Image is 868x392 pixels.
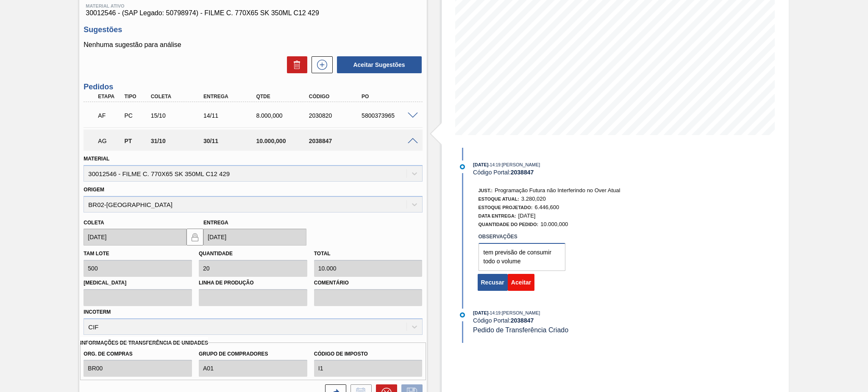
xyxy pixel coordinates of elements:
img: atual [460,164,465,169]
div: Pedido de Transferência [122,138,150,144]
span: [DATE] [473,162,488,167]
div: Etapa [96,94,123,99]
span: Pedido de Transferência Criado [473,326,568,334]
label: Grupo de Compradores [199,348,307,360]
button: Recusar [478,274,508,291]
label: Tam lote [83,251,109,257]
span: Estoque Atual: [479,196,519,202]
button: locked [186,229,203,246]
input: dd/mm/yyyy [203,229,306,246]
h3: Sugestões [83,25,422,34]
input: dd/mm/yyyy [83,229,186,246]
label: Quantidade [199,251,233,257]
div: PO [359,94,419,99]
span: Data Entrega: [479,213,516,218]
label: Coleta [83,220,104,226]
span: [DATE] [473,310,488,315]
span: Material ativo [86,3,420,8]
div: Entrega [201,94,261,99]
p: AF [98,112,121,119]
label: Comentário [314,277,423,289]
div: 14/11/2025 [201,112,261,119]
div: 2030820 [307,112,366,119]
div: Nova sugestão [307,56,333,73]
span: Just.: [479,188,493,193]
span: : [PERSON_NAME] [501,162,540,167]
div: 5800373965 [359,112,419,119]
textarea: tem previsão de consumir todo o volume [479,243,565,271]
div: Tipo [122,94,150,99]
div: 10.000,000 [254,138,313,144]
div: Aguardando Faturamento [96,106,123,125]
span: Estoque Projetado: [479,205,533,210]
label: Total [314,251,331,257]
span: [DATE] [518,213,536,219]
p: Nenhuma sugestão para análise [83,41,422,49]
img: atual [460,312,465,317]
label: Material [83,156,109,162]
span: 10.000,000 [540,221,568,227]
strong: 2038847 [511,317,534,324]
div: Qtde [254,94,313,99]
label: Entrega [203,220,228,226]
div: Código Portal: [473,169,674,176]
label: Código de Imposto [314,348,423,360]
strong: 2038847 [511,169,534,176]
button: Aceitar [508,274,534,291]
div: 8.000,000 [254,112,313,119]
div: 30/11/2025 [201,138,261,144]
label: [MEDICAL_DATA] [83,277,192,289]
div: Pedido de Compra [122,112,150,119]
div: Coleta [149,94,208,99]
div: 31/10/2025 [149,138,208,144]
h3: Pedidos [83,83,422,91]
span: 30012546 - (SAP Legado: 50798974) - FILME C. 770X65 SK 350ML C12 429 [86,9,420,17]
label: Origem [83,187,104,193]
label: Informações de Transferência de Unidades [80,337,208,349]
p: AG [98,138,121,144]
div: Código Portal: [473,317,674,324]
span: - 14:19 [489,311,501,315]
label: Observações [479,231,565,243]
label: Org. de Compras [83,348,192,360]
span: Programação Futura não Interferindo no Over Atual [495,187,620,193]
span: Quantidade do Pedido: [479,222,539,227]
div: 2038847 [307,138,366,144]
span: : [PERSON_NAME] [501,310,540,315]
div: Aguardando Aprovação do Gestor [96,132,123,150]
div: Aceitar Sugestões [333,55,423,74]
img: locked [190,232,200,242]
span: 6.446,600 [534,204,559,210]
div: Excluir Sugestões [283,56,307,73]
button: Aceitar Sugestões [337,56,422,73]
span: - 14:19 [489,163,501,167]
label: Linha de Produção [199,277,307,289]
div: Código [307,94,366,99]
div: 15/10/2025 [149,112,208,119]
span: 3.280,020 [521,196,546,202]
label: Incoterm [83,309,111,315]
